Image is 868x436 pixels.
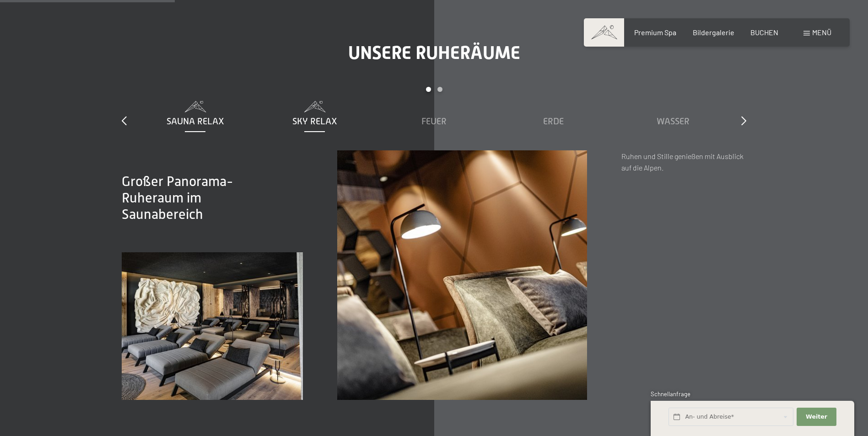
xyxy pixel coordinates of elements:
[421,116,447,126] span: Feuer
[621,150,746,174] p: Ruhen und Stille genießen mit Ausblick auf die Alpen.
[543,116,564,126] span: Erde
[657,116,690,126] span: Wasser
[348,42,520,64] span: Unsere Ruheräume
[693,28,734,37] a: Bildergalerie
[337,150,587,400] img: Ruheräume - Chill Lounge - Wellnesshotel - Ahrntal - Schwarzenstein
[135,87,733,101] div: Carousel Pagination
[634,28,676,37] a: Premium Spa
[426,87,431,92] div: Carousel Page 1 (Current Slide)
[797,408,836,426] button: Weiter
[122,174,233,222] span: Großer Panorama-Ruheraum im Saunabereich
[437,87,442,92] div: Carousel Page 2
[122,252,303,400] img: Ruheräume - Chill Lounge - Wellnesshotel - Ahrntal - Schwarzenstein
[812,28,831,37] span: Menü
[651,390,690,398] span: Schnellanfrage
[167,116,224,126] span: Sauna Relax
[806,413,827,421] span: Weiter
[292,116,337,126] span: Sky Relax
[750,28,778,37] a: BUCHEN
